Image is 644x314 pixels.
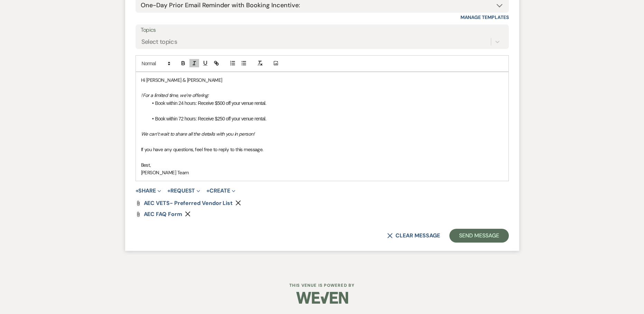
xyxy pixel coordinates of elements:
button: Send Message [449,229,508,243]
span: + [136,188,139,194]
button: Share [136,188,161,194]
button: Clear message [387,233,440,238]
span: AEC FAQ Form [144,210,182,218]
div: Select topics [141,37,177,46]
label: Topics [141,25,504,35]
a: Manage Templates [460,14,509,20]
img: Weven Logo [296,286,348,310]
span: Book within 72 hours: Receive $250 off your venue rental. [155,116,267,121]
button: Create [206,188,235,194]
em: We can’t wait to share all the details with you in person! [141,131,254,137]
a: AEC FAQ Form [144,212,182,217]
span: If you have any questions, feel free to reply to this message. [141,146,263,153]
a: AEC VETS- Preferred Vendor List [144,200,233,206]
span: Hi [PERSON_NAME] & [PERSON_NAME] [141,77,222,83]
span: + [167,188,170,194]
span: AEC VETS- Preferred Vendor List [144,199,233,207]
span: + [206,188,209,194]
span: : Receive $500 off your venue rental. [196,100,267,106]
li: Book within 24 hours [148,99,503,107]
em: ! For a limited time, we’re offering: [141,92,209,98]
span: [PERSON_NAME] Team [141,169,189,176]
button: Request [167,188,200,194]
span: Best, [141,162,151,168]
